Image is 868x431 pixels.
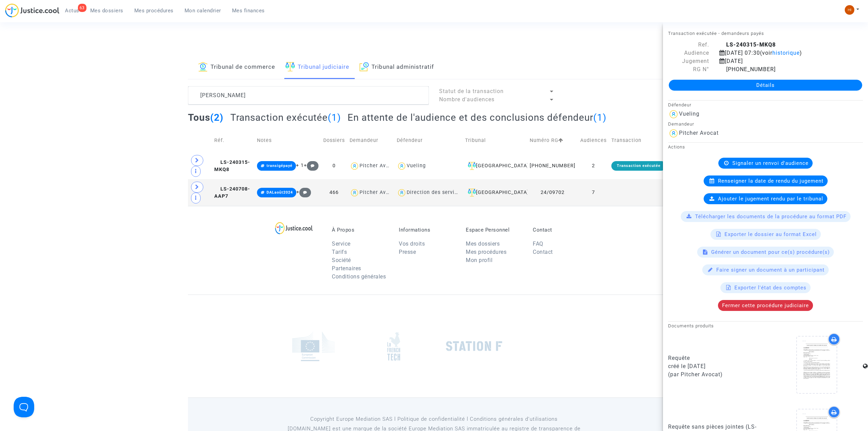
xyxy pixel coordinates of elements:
[718,178,824,184] span: Renseigner la date de rendu du jugement
[255,128,321,153] td: Notes
[188,112,223,123] h2: Tous
[321,128,347,153] td: Dossiers
[232,8,265,14] span: Mes finances
[465,188,525,197] div: [GEOGRAPHIC_DATA]
[609,128,668,153] td: Transaction
[332,273,386,280] a: Conditions générales
[439,96,494,103] span: Nombre d'audiences
[267,164,293,168] span: transigépayé
[668,102,691,107] small: Défendeur
[718,196,823,202] span: Ajouter le jugement rendu par le tribunal
[397,188,407,198] img: icon-user.svg
[466,257,492,263] a: Mon profil
[214,159,250,173] span: LS-240315-MKQ8
[669,80,862,91] a: Détails
[275,222,313,234] img: logo-lg.svg
[719,66,776,73] span: [PHONE_NUMBER]
[668,128,679,139] img: icon-user.svg
[668,354,760,362] div: Requête
[387,332,400,361] img: french_tech.png
[724,231,817,237] span: Exporter le dossier au format Excel
[332,227,389,233] p: À Propos
[668,31,764,36] small: Transaction exécutée - demandeurs payés
[332,240,351,247] a: Service
[668,109,679,120] img: icon-user.svg
[679,110,700,117] div: Vueling
[722,302,809,309] span: Fermer cette procédure judiciaire
[399,249,416,255] a: Presse
[466,249,506,255] a: Mes procédures
[59,5,85,16] a: 63Actus
[230,112,341,123] h2: Transaction exécutée
[463,128,527,153] td: Tribunal
[179,5,227,16] a: Mon calendrier
[185,8,221,14] span: Mon calendrier
[350,161,360,171] img: icon-user.svg
[296,189,311,195] span: +
[394,128,463,153] td: Défendeur
[611,161,666,171] div: Transaction exécutée
[711,249,830,255] span: Générer un document pour ce(s) procédure(s)
[90,8,123,14] span: Mes dossiers
[285,56,349,79] a: Tribunal judiciaire
[578,179,609,206] td: 7
[663,57,714,65] div: Jugement
[399,227,456,233] p: Informations
[668,323,714,328] small: Documents produits
[296,162,304,168] span: + 1
[845,5,854,15] img: fc99b196863ffcca57bb8fe2645aafd9
[533,240,543,247] a: FAQ
[332,249,347,255] a: Tarifs
[227,5,270,16] a: Mes finances
[714,57,851,65] div: [DATE]
[399,240,425,247] a: Vos droits
[468,188,476,197] img: icon-faciliter-sm.svg
[668,121,694,127] small: Demandeur
[663,65,714,74] div: RG N°
[466,240,500,247] a: Mes dossiers
[668,370,760,379] div: (par Pitcher Avocat)
[732,160,809,166] span: Signaler un renvoi d'audience
[210,112,223,123] span: (2)
[726,41,776,48] b: LS-240315-MKQ8
[198,56,275,79] a: Tribunal de commerce
[663,49,714,57] div: Audience
[78,4,86,12] div: 63
[129,5,179,16] a: Mes procédures
[446,341,502,351] img: stationf.png
[465,162,525,170] div: [GEOGRAPHIC_DATA]
[212,128,255,153] td: Réf.
[279,415,590,423] p: Copyright Europe Mediation SAS l Politique de confidentialité l Conditions générales d’utilisa...
[321,179,347,206] td: 466
[668,362,760,370] div: créé le [DATE]
[716,267,825,273] span: Faire signer un document à un participant
[292,331,335,361] img: europe_commision.png
[714,49,851,57] div: [DATE] 07:30
[214,186,250,199] span: LS-240708-AAP7
[85,5,129,16] a: Mes dossiers
[578,153,609,179] td: 2
[267,190,293,195] span: DALaoût2024
[134,8,174,14] span: Mes procédures
[360,190,397,195] div: Pitcher Avocat
[65,8,79,14] span: Actus
[407,163,426,169] div: Vueling
[593,112,607,123] span: (1)
[360,62,369,71] img: icon-archive.svg
[439,88,504,94] span: Statut de la transaction
[5,3,59,17] img: jc-logo.svg
[663,41,714,49] div: Ref.
[533,227,589,233] p: Contact
[533,249,553,255] a: Contact
[527,153,578,179] td: [PHONE_NUMBER]
[350,188,360,198] img: icon-user.svg
[332,265,361,272] a: Partenaires
[285,62,295,71] img: icon-faciliter-sm.svg
[304,162,318,168] span: +
[668,144,685,149] small: Actions
[468,162,476,170] img: icon-faciliter-sm.svg
[772,50,800,56] span: historique
[407,190,596,195] div: Direction des services judiciaires du Ministère de la Justice - Bureau FIP4
[348,112,607,123] h2: En attente de l'audience et des conclusions défendeur
[734,285,806,291] span: Exporter l'état des comptes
